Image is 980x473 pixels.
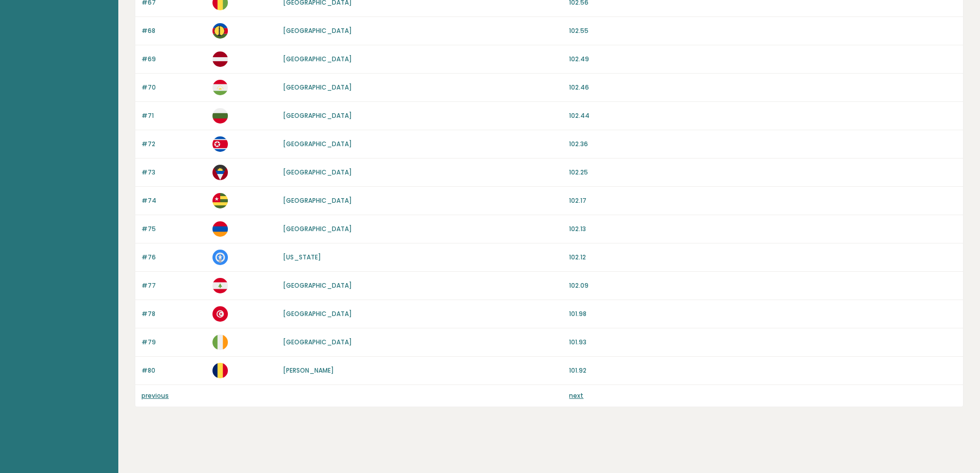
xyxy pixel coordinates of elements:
[283,139,352,148] a: [GEOGRAPHIC_DATA]
[141,55,206,64] p: #69
[283,196,352,205] a: [GEOGRAPHIC_DATA]
[569,196,957,205] p: 102.17
[212,51,228,67] img: lv.svg
[212,306,228,322] img: tn.svg
[569,26,957,36] p: 102.55
[212,250,228,265] img: mp.svg
[569,391,583,400] a: next
[212,363,228,378] img: td.svg
[283,26,352,35] a: [GEOGRAPHIC_DATA]
[283,253,321,261] a: [US_STATE]
[283,309,352,318] a: [GEOGRAPHIC_DATA]
[141,391,169,400] a: previous
[212,23,228,39] img: nc.svg
[141,111,206,120] p: #71
[569,168,957,177] p: 102.25
[141,26,206,36] p: #68
[283,224,352,233] a: [GEOGRAPHIC_DATA]
[141,224,206,234] p: #75
[141,168,206,177] p: #73
[283,111,352,120] a: [GEOGRAPHIC_DATA]
[569,111,957,120] p: 102.44
[569,281,957,290] p: 102.09
[212,165,228,180] img: ag.svg
[141,281,206,290] p: #77
[141,309,206,319] p: #78
[141,338,206,347] p: #79
[141,366,206,375] p: #80
[283,168,352,177] a: [GEOGRAPHIC_DATA]
[569,253,957,262] p: 102.12
[569,338,957,347] p: 101.93
[141,196,206,205] p: #74
[283,281,352,290] a: [GEOGRAPHIC_DATA]
[569,309,957,319] p: 101.98
[212,136,228,152] img: kp.svg
[569,366,957,375] p: 101.92
[283,338,352,346] a: [GEOGRAPHIC_DATA]
[212,108,228,124] img: bg.svg
[283,83,352,92] a: [GEOGRAPHIC_DATA]
[141,83,206,92] p: #70
[212,221,228,237] img: am.svg
[569,224,957,234] p: 102.13
[141,253,206,262] p: #76
[212,278,228,293] img: lb.svg
[212,80,228,95] img: tj.svg
[212,193,228,208] img: tg.svg
[569,83,957,92] p: 102.46
[569,55,957,64] p: 102.49
[569,139,957,149] p: 102.36
[212,335,228,350] img: ie.svg
[283,55,352,63] a: [GEOGRAPHIC_DATA]
[283,366,334,375] a: [PERSON_NAME]
[141,139,206,149] p: #72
